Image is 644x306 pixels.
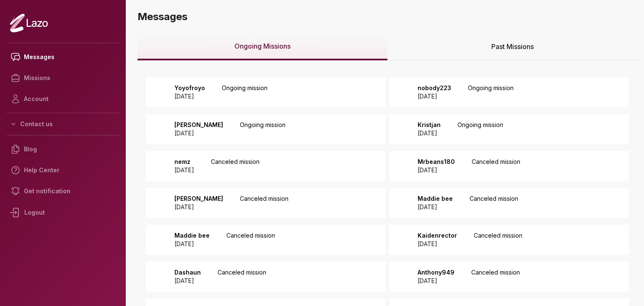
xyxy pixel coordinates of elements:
p: [DATE] [174,240,210,248]
button: Contact us [7,117,119,132]
p: Canceled mission [471,268,520,285]
p: nemz [174,158,194,166]
p: [DATE] [418,277,454,285]
p: [PERSON_NAME] [174,194,223,203]
p: [DATE] [418,166,455,174]
h3: Messages [138,10,637,23]
p: [DATE] [174,277,201,285]
p: Maddie bee [418,194,453,203]
p: [PERSON_NAME] [174,121,223,129]
a: Get notification [7,181,119,202]
p: Canceled mission [211,158,260,174]
a: Missions [7,67,119,88]
p: Maddie bee [174,231,210,240]
p: Yoyofroyo [174,84,205,92]
p: Ongoing mission [222,84,267,101]
p: Canceled mission [218,268,266,285]
p: Canceled mission [474,231,522,248]
p: Kristjan [418,121,441,129]
p: Dashaun [174,268,201,277]
span: Ongoing Missions [234,41,291,51]
p: [DATE] [418,129,441,137]
p: Mrbeans180 [418,158,455,166]
p: nobody223 [418,84,451,92]
p: [DATE] [418,92,451,101]
p: [DATE] [418,240,457,248]
span: Past Missions [491,41,534,52]
p: Canceled mission [226,231,275,248]
p: Kaidenrector [418,231,457,240]
p: [DATE] [174,203,223,211]
a: Messages [7,47,119,67]
p: Canceled mission [472,158,520,174]
p: Ongoing mission [457,121,503,137]
p: [DATE] [174,129,223,137]
a: Blog [7,139,119,160]
p: [DATE] [174,92,205,101]
p: Ongoing mission [468,84,514,101]
div: Logout [7,202,119,223]
p: [DATE] [418,203,453,211]
p: [DATE] [174,166,194,174]
p: Canceled mission [470,194,518,211]
p: Canceled mission [240,194,288,211]
a: Account [7,88,119,109]
a: Help Center [7,160,119,181]
p: Ongoing mission [240,121,286,137]
p: Anthony949 [418,268,454,277]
